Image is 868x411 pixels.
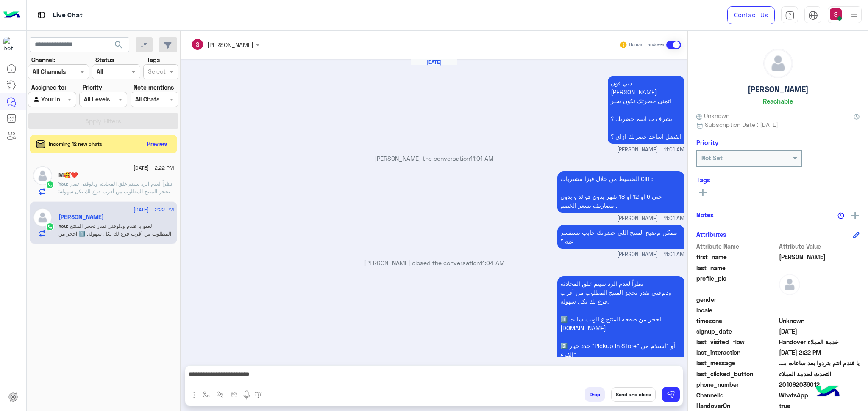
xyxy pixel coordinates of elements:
span: Attribute Name [696,242,777,251]
button: Drop [585,387,605,402]
label: Priority [83,83,102,92]
img: send attachment [189,390,199,400]
button: Preview [144,138,171,150]
span: [DATE] - 2:22 PM [134,206,174,214]
span: phone_number [696,380,777,389]
span: [PERSON_NAME] - 11:01 AM [617,146,684,154]
img: defaultAdmin.png [764,49,793,78]
h5: [PERSON_NAME] [748,85,809,94]
p: Live Chat [53,10,83,21]
h6: Notes [696,211,714,219]
span: gender [696,295,777,304]
img: WhatsApp [46,181,54,189]
span: profile_pic [696,274,777,293]
p: 29/8/2025, 11:01 AM [608,76,684,144]
small: Human Handover [629,41,665,48]
span: ChannelId [696,391,777,400]
span: التحدث لخدمة العملاء [779,370,860,378]
img: defaultAdmin.png [779,274,800,295]
span: Salah [779,252,860,261]
span: last_interaction [696,348,777,357]
h6: Priority [696,139,718,146]
span: 2 [779,391,860,400]
span: 2025-08-29T11:22:00.184117Z [779,348,860,357]
p: [PERSON_NAME] the conversation [184,154,684,163]
img: tab [785,11,795,20]
span: [PERSON_NAME] - 11:01 AM [617,215,684,223]
img: send voice note [242,390,252,400]
h6: Attributes [696,230,726,238]
span: Handover خدمة العملاء [779,337,860,346]
button: search [108,37,129,55]
h6: [DATE] [411,59,457,65]
img: make a call [255,392,262,398]
span: [DATE] - 2:22 PM [134,164,174,172]
span: last_name [696,263,777,272]
h6: Reachable [763,97,793,105]
span: locale [696,306,777,315]
span: true [779,401,860,410]
img: Logo [3,6,20,24]
img: send message [667,390,675,399]
span: 11:01 AM [470,155,493,162]
p: 29/8/2025, 11:01 AM [557,225,684,249]
span: You [58,223,67,229]
button: create order [228,387,242,401]
span: 2025-08-28T21:15:17.089Z [779,327,860,336]
label: Note mentions [134,83,174,92]
button: Send and close [611,387,656,402]
span: Unknown [696,111,729,120]
img: hulul-logo.png [813,377,843,407]
span: signup_date [696,327,777,336]
span: search [114,40,124,50]
img: add [851,212,859,219]
span: 11:04 AM [480,259,504,266]
label: Tags [147,55,160,64]
h5: M🥰❤️ [58,172,78,179]
span: العفو يا فندم ودلوقتى تقدر تحجز المنتج المطلوب من أقرب فرع لك بكل سهولة: 1️⃣ احجز من صفحه المنتج ... [58,223,173,282]
span: Attribute Value [779,242,860,251]
button: Trigger scenario [214,387,228,401]
span: timezone [696,316,777,325]
span: null [779,306,860,315]
span: last_clicked_button [696,370,777,378]
span: You [58,181,67,187]
img: 1403182699927242 [3,37,19,52]
span: 201092036012 [779,380,860,389]
button: select flow [200,387,214,401]
h5: Salah [58,214,104,221]
span: [PERSON_NAME] - 11:01 AM [617,251,684,259]
img: defaultAdmin.png [33,208,52,227]
img: select flow [203,391,210,398]
a: tab [781,6,798,24]
label: Channel: [31,55,55,64]
a: Contact Us [727,6,775,24]
p: 29/8/2025, 11:01 AM [557,171,684,213]
img: notes [837,212,844,219]
span: Unknown [779,316,860,325]
img: defaultAdmin.png [33,166,52,185]
img: tab [36,10,47,20]
img: tab [808,11,818,20]
span: first_name [696,252,777,261]
span: null [779,295,860,304]
h6: Tags [696,176,860,184]
label: Assigned to: [31,83,66,92]
button: Apply Filters [28,113,178,129]
img: profile [849,10,860,21]
span: نظراً لعدم الرد سيتم غلق المحادثه ودلوقتى تقدر تحجز المنتج المطلوب من أقرب فرع لك بكل سهولة: 1️⃣ ... [58,181,174,248]
span: يا فندم انتم بتردوا بعد ساعات ما بكونش ماسك التليفون [779,359,860,367]
img: Trigger scenario [217,391,224,398]
span: last_visited_flow [696,337,777,346]
img: create order [231,391,238,398]
img: userImage [830,8,842,20]
p: [PERSON_NAME] closed the conversation [184,258,684,267]
label: Status [95,55,114,64]
span: HandoverOn [696,401,777,410]
span: last_message [696,359,777,367]
img: WhatsApp [46,222,54,231]
span: Incoming 12 new chats [49,140,102,148]
div: Select [147,67,166,78]
span: Subscription Date : [DATE] [705,120,778,129]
